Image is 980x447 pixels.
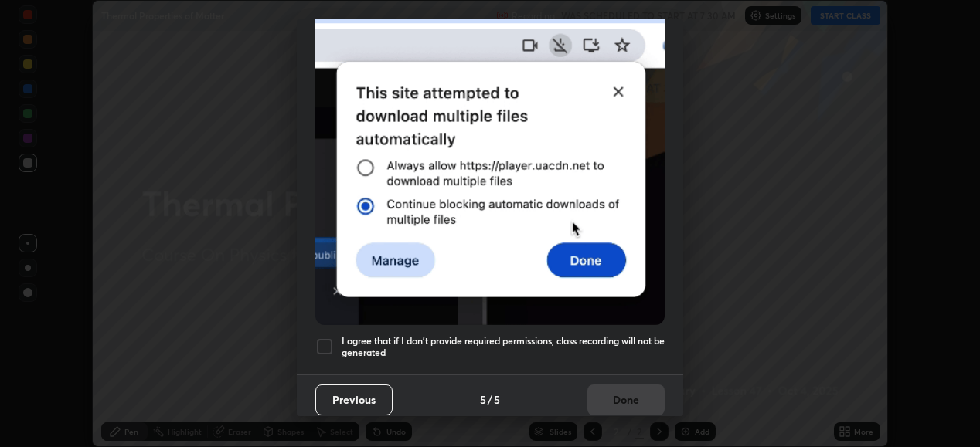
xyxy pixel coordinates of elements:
button: Previous [315,384,393,415]
h4: 5 [494,391,500,408]
h4: 5 [480,391,486,408]
h5: I agree that if I don't provide required permissions, class recording will not be generated [342,335,665,359]
h4: / [488,391,492,408]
